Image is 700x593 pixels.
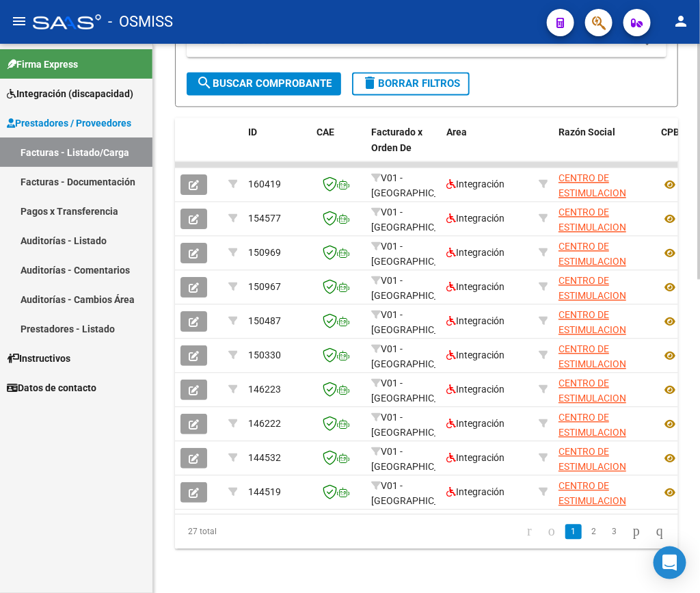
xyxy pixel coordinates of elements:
[558,410,650,439] div: 30716063344
[362,75,378,92] mat-icon: delete
[553,118,656,179] datatable-header-cell: Razón Social
[352,73,470,96] button: Borrar Filtros
[248,350,281,361] span: 150330
[565,525,582,540] a: 1
[446,384,504,395] span: Integración
[248,127,257,138] span: ID
[558,241,640,299] span: CENTRO DE ESTIMULACION TEMPRANA MAMA PIUQUEN SRL
[243,118,311,179] datatable-header-cell: ID
[317,127,334,138] span: CAE
[661,127,686,138] span: CPBT
[441,118,533,179] datatable-header-cell: Area
[248,384,281,395] span: 146223
[563,520,584,544] li: page 1
[11,13,27,29] mat-icon: menu
[558,205,650,234] div: 30716063344
[558,239,650,268] div: 30716063344
[248,248,281,259] span: 150969
[446,487,504,498] span: Integración
[606,525,623,540] a: 3
[446,350,504,361] span: Integración
[446,316,504,327] span: Integración
[366,118,441,179] datatable-header-cell: Facturado x Orden De
[7,86,133,101] span: Integración (discapacidad)
[446,248,504,259] span: Integración
[7,380,96,395] span: Datos de contacto
[446,282,504,293] span: Integración
[248,213,281,224] span: 154577
[248,282,281,293] span: 150967
[446,419,504,430] span: Integración
[175,515,273,549] div: 27 total
[248,179,281,190] span: 160419
[446,213,504,224] span: Integración
[558,127,615,138] span: Razón Social
[446,453,504,464] span: Integración
[542,525,561,540] a: go to previous page
[558,274,650,302] div: 30716063344
[604,520,625,544] li: page 3
[558,173,640,230] span: CENTRO DE ESTIMULACION TEMPRANA MAMA PIUQUEN SRL
[558,378,640,436] span: CENTRO DE ESTIMULACION TEMPRANA MAMA PIUQUEN SRL
[311,118,366,179] datatable-header-cell: CAE
[558,376,650,405] div: 30716063344
[248,419,281,430] span: 146222
[362,78,460,90] span: Borrar Filtros
[673,13,689,29] mat-icon: person
[196,75,213,92] mat-icon: search
[558,171,650,200] div: 30716063344
[586,525,602,540] a: 2
[558,276,640,333] span: CENTRO DE ESTIMULACION TEMPRANA MAMA PIUQUEN SRL
[558,447,640,504] span: CENTRO DE ESTIMULACION TEMPRANA MAMA PIUQUEN SRL
[7,57,78,72] span: Firma Express
[248,453,281,464] span: 144532
[446,127,467,138] span: Area
[7,116,131,131] span: Prestadores / Proveedores
[558,479,650,508] div: 30716063344
[7,351,70,366] span: Instructivos
[558,308,650,337] div: 30716063344
[446,179,504,190] span: Integración
[371,127,422,154] span: Facturado x Orden De
[650,525,669,540] a: go to last page
[584,520,604,544] li: page 2
[558,412,640,470] span: CENTRO DE ESTIMULACION TEMPRANA MAMA PIUQUEN SRL
[558,445,650,473] div: 30716063344
[558,344,640,401] span: CENTRO DE ESTIMULACION TEMPRANA MAMA PIUQUEN SRL
[654,546,686,579] div: Open Intercom Messenger
[521,525,538,540] a: go to first page
[558,207,640,265] span: CENTRO DE ESTIMULACION TEMPRANA MAMA PIUQUEN SRL
[558,310,640,367] span: CENTRO DE ESTIMULACION TEMPRANA MAMA PIUQUEN SRL
[248,316,281,327] span: 150487
[108,7,173,37] span: - OSMISS
[558,342,650,371] div: 30716063344
[187,73,341,96] button: Buscar Comprobante
[627,525,646,540] a: go to next page
[558,481,640,538] span: CENTRO DE ESTIMULACION TEMPRANA MAMA PIUQUEN SRL
[196,78,332,90] span: Buscar Comprobante
[248,487,281,498] span: 144519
